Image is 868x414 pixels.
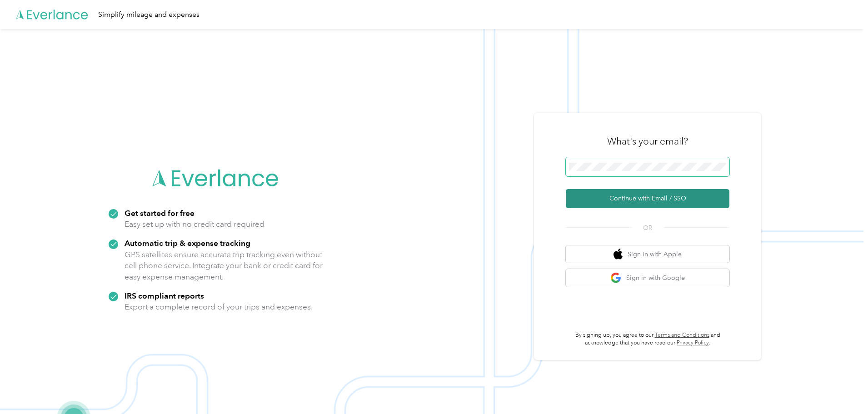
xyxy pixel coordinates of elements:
[566,245,729,263] button: apple logoSign in with Apple
[125,208,195,218] strong: Get started for free
[125,219,264,230] p: Easy set up with no credit card required
[655,332,709,339] a: Terms and Conditions
[607,135,688,148] h3: What's your email?
[566,189,729,208] button: Continue with Email / SSO
[610,272,622,284] img: google logo
[125,249,323,283] p: GPS satellites ensure accurate trip tracking even without cell phone service. Integrate your bank...
[98,9,200,20] div: Simplify mileage and expenses
[632,223,663,233] span: OR
[614,249,623,260] img: apple logo
[677,339,709,346] a: Privacy Policy
[125,238,250,248] strong: Automatic trip & expense tracking
[566,331,729,347] p: By signing up, you agree to our and acknowledge that you have read our .
[125,301,313,313] p: Export a complete record of your trips and expenses.
[566,269,729,287] button: google logoSign in with Google
[125,291,204,300] strong: IRS compliant reports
